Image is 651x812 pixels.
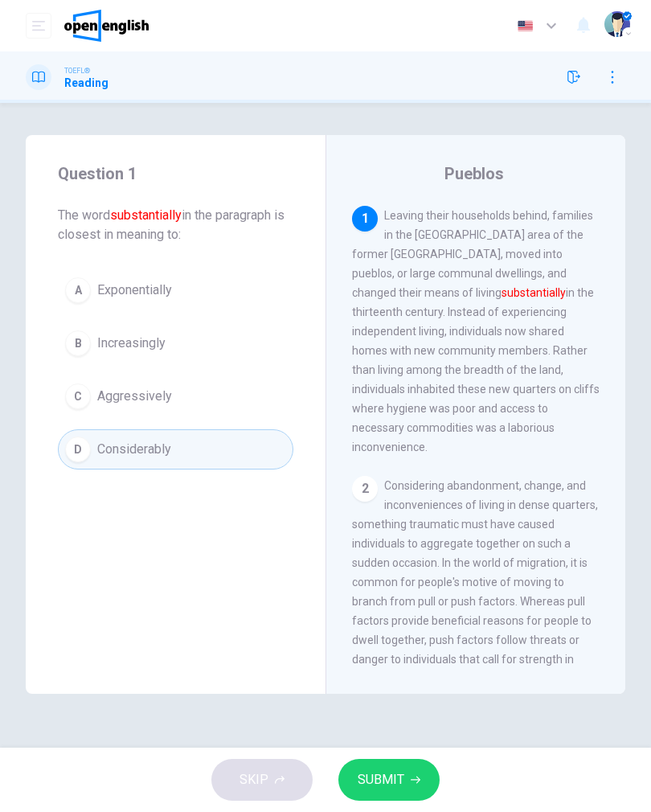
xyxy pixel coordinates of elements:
button: SUBMIT [338,759,440,801]
div: B [65,330,91,356]
span: SUBMIT [358,769,404,791]
img: Profile picture [604,11,630,37]
div: A [65,277,91,303]
span: Leaving their households behind, families in the [GEOGRAPHIC_DATA] area of the former [GEOGRAPHIC... [352,209,600,453]
span: TOEFL® [64,65,90,76]
img: OpenEnglish logo [64,10,149,42]
button: CAggressively [58,376,293,416]
span: Considering abandonment, change, and inconveniences of living in dense quarters, something trauma... [352,479,598,762]
img: en [515,20,535,32]
div: C [65,383,91,409]
button: DConsiderably [58,429,293,470]
button: AExponentially [58,270,293,310]
button: open mobile menu [26,13,51,39]
span: Increasingly [97,334,166,353]
button: BIncreasingly [58,323,293,363]
h4: Pueblos [444,161,504,187]
span: The word in the paragraph is closest in meaning to: [58,206,293,244]
font: substantially [110,207,182,223]
span: Exponentially [97,281,172,300]
font: substantially [502,286,566,299]
span: Considerably [97,440,171,459]
div: D [65,437,91,462]
h1: Reading [64,76,108,89]
h4: Question 1 [58,161,293,187]
span: Aggressively [97,387,172,406]
div: 1 [352,206,378,232]
div: 2 [352,476,378,502]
